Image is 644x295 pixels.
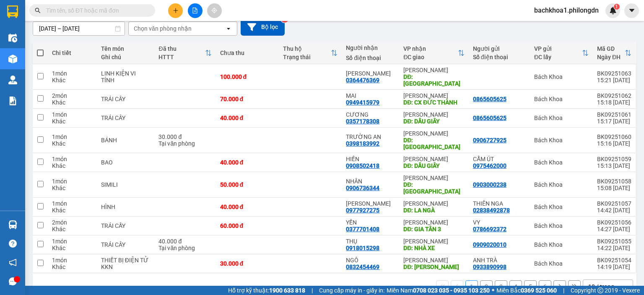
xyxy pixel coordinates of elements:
button: aim [207,3,222,18]
strong: 1900 633 818 [269,287,305,294]
strong: 0708 023 035 - 0935 103 250 [413,287,490,294]
div: 60.000 đ [220,222,275,229]
div: DĐ: GIA YÊN [403,264,465,270]
div: Tại văn phòng [158,245,211,251]
div: Mã GD [597,45,625,52]
span: file-add [192,8,198,13]
svg: open [621,283,628,290]
div: 1 món [52,111,93,118]
div: VP gửi [534,45,582,52]
th: Toggle SortBy [399,42,469,64]
div: 100.000 đ [220,73,275,80]
div: DĐ: THANH SƠN [403,181,465,195]
span: Miền Nam [387,286,490,295]
div: 10 / trang [588,282,614,291]
span: caret-down [628,7,636,14]
div: [PERSON_NAME] [403,219,465,226]
div: 0377701408 [346,226,379,232]
div: [PERSON_NAME] [403,200,465,207]
div: DĐ: TÂN YÊN [403,73,465,87]
div: 0786692372 [473,226,506,232]
div: 40.000 đ [220,115,275,121]
div: 15:18 [DATE] [597,99,631,106]
div: BÁNH [101,137,151,144]
div: Bách Khoa [534,137,589,144]
div: Người nhận [346,44,395,51]
img: warehouse-icon [8,34,17,42]
div: 0903000238 [473,181,506,188]
div: KKN [101,264,151,270]
div: BK09251062 [597,92,631,99]
div: Đã thu [158,45,205,52]
div: BK09251058 [597,178,631,185]
img: solution-icon [8,97,17,105]
div: Khác [52,140,93,147]
div: 1 món [52,70,93,77]
div: BK09251059 [597,156,631,162]
strong: 0369 525 060 [521,287,557,294]
div: 14:27 [DATE] [597,226,631,232]
div: 15:08 [DATE] [597,185,631,191]
div: Bách Khoa [534,222,589,229]
div: 1 món [52,156,93,162]
div: YẾN [346,219,395,226]
div: 1 món [52,133,93,140]
div: Chưa thu [220,50,275,56]
sup: 1 [614,4,620,10]
div: 1 món [52,178,93,185]
div: Chọn văn phòng nhận [134,24,192,33]
div: Bách Khoa [534,73,589,80]
div: Khác [52,99,93,106]
div: 40.000 đ [220,159,275,166]
div: SIMILI [101,181,151,188]
div: BK09251060 [597,133,631,140]
div: BK09251063 [597,70,631,77]
div: TRÁI CÂY [101,96,151,102]
div: 0364476369 [346,77,379,84]
div: BAO [101,159,151,166]
div: 0977927275 [346,207,379,214]
div: Khác [52,226,93,232]
div: 0918015298 [346,245,379,251]
div: Ngày ĐH [597,54,625,60]
div: 2 món [52,219,93,226]
div: VY [473,219,526,226]
button: 3 [495,280,507,293]
div: LINH KIỆN VI TÍNH [101,70,151,84]
div: Trạng thái [283,54,331,60]
div: Chi tiết [52,50,93,56]
span: Cung cấp máy in - giấy in: [319,286,384,295]
div: Bách Khoa [534,115,589,121]
span: message [9,277,17,285]
div: ĐC giao [403,54,458,60]
div: Số điện thoại [346,55,395,61]
div: THIẾT BỊ ĐIỆN TỬ [101,257,151,264]
button: 4 [509,280,522,293]
img: warehouse-icon [8,220,17,229]
div: BK09251054 [597,257,631,264]
div: [PERSON_NAME] [403,130,465,137]
th: Toggle SortBy [593,42,636,64]
div: 30.000 đ [220,260,275,267]
div: 40.000 đ [158,238,211,245]
div: 0357178308 [346,118,379,125]
div: [PERSON_NAME] [403,257,465,264]
div: Số điện thoại [473,54,526,60]
button: 2 [480,280,493,293]
div: Khác [52,207,93,214]
div: Bách Khoa [534,96,589,102]
div: 1 món [52,200,93,207]
div: Bách Khoa [534,204,589,210]
div: Khác [52,118,93,125]
div: Khác [52,77,93,84]
div: Khác [52,185,93,191]
span: 1 [615,4,618,10]
div: HIỀN [346,156,395,162]
div: TRÁI CẤY [101,222,151,229]
div: 0909020010 [473,241,506,248]
span: aim [211,8,217,13]
span: Miền Bắc [496,286,557,295]
img: warehouse-icon [8,76,17,84]
div: 15:21 [DATE] [597,77,631,84]
span: ⚪️ [492,289,494,292]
